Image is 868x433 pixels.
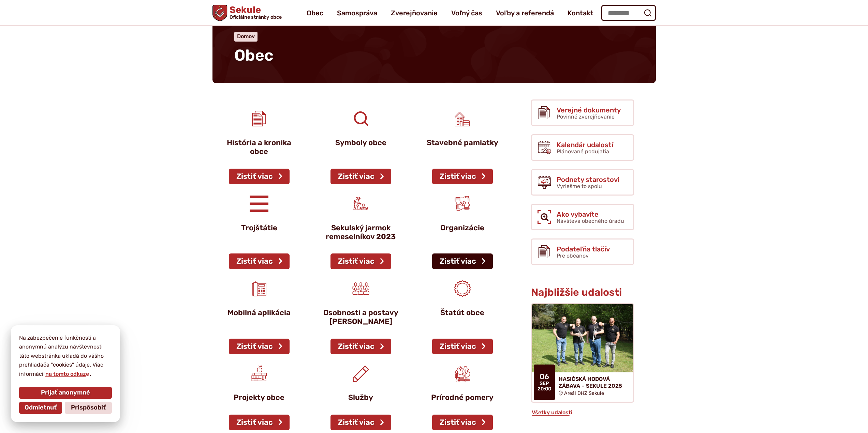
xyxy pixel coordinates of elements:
p: Trojštátie [221,223,298,232]
span: Pre občanov [557,252,589,259]
p: História a kronika obce [221,138,298,156]
a: Zistiť viac [432,169,493,184]
a: HASIČSKÁ HODOVÁ ZÁBAVA – SEKULE 2025 Areál DHZ Sekule 06 sep 20:00 [531,303,634,402]
a: Všetky udalosti [531,409,573,416]
a: Zistiť viac [432,339,493,354]
span: Vyriešme to spolu [557,183,602,189]
p: Projekty obce [221,393,298,402]
span: Areál DHZ Sekule [564,390,604,396]
span: Oficiálne stránky obce [229,15,282,19]
a: Voľný čas [451,3,482,22]
p: Symboly obce [322,138,399,147]
a: Zverejňovanie [391,3,438,22]
h4: HASIČSKÁ HODOVÁ ZÁBAVA – SEKULE 2025 [559,376,628,389]
span: Ako vybavíte [557,211,624,218]
span: Plánované podujatia [557,148,609,155]
span: 06 [538,373,551,381]
a: Zistiť viac [229,169,290,184]
span: Kalendár udalostí [557,141,613,149]
span: Návšteva obecného úradu [557,218,624,224]
span: Prijať anonymné [41,389,90,397]
span: Prispôsobiť [71,404,106,412]
span: Povinné zverejňovanie [557,113,615,120]
p: Na zabezpečenie funkčnosti a anonymnú analýzu návštevnosti táto webstránka ukladá do vášho prehli... [19,334,112,378]
span: Verejné dokumenty [557,106,621,114]
p: Organizácie [424,223,501,232]
span: Odmietnuť [25,404,57,412]
p: Prírodné pomery [424,393,501,402]
p: Služby [322,393,399,402]
span: sep [538,381,551,386]
a: Zistiť viac [229,339,290,354]
span: Podateľňa tlačív [557,245,610,253]
a: Zistiť viac [330,415,391,430]
p: Osobnosti a postavy [PERSON_NAME] [322,308,399,326]
a: Zistiť viac [229,253,290,269]
a: Voľby a referendá [496,3,554,22]
a: Obec [307,3,323,22]
a: Kontakt [568,3,593,22]
a: Zistiť viac [330,169,391,184]
span: Obec [234,46,274,65]
span: 20:00 [538,386,551,392]
a: Podateľňa tlačív Pre občanov [531,238,634,265]
a: Samospráva [337,3,377,22]
a: Zistiť viac [330,253,391,269]
a: na tomto odkaze [45,371,90,377]
p: Štatút obce [424,308,501,317]
img: Prejsť na domovskú stránku [212,5,227,21]
a: Podnety starostovi Vyriešme to spolu [531,169,634,196]
p: Mobilná aplikácia [221,308,298,317]
a: Logo Sekule, prejsť na domovskú stránku. [212,5,282,21]
a: Verejné dokumenty Povinné zverejňovanie [531,99,634,126]
h3: Najbližšie udalosti [531,287,634,298]
a: Kalendár udalostí Plánované podujatia [531,134,634,161]
a: Ako vybavíte Návšteva obecného úradu [531,204,634,230]
a: Zistiť viac [330,339,391,354]
p: Sekulský jarmok remeselníkov 2023 [322,223,399,242]
a: Zistiť viac [432,415,493,430]
button: Prispôsobiť [65,402,112,414]
button: Odmietnuť [19,402,62,414]
span: Sekule [227,5,282,20]
a: Zistiť viac [432,253,493,269]
p: Stavebné pamiatky [424,138,501,147]
button: Prijať anonymné [19,387,112,399]
a: Domov [237,33,255,40]
a: Zistiť viac [229,415,290,430]
span: Podnety starostovi [557,176,619,183]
